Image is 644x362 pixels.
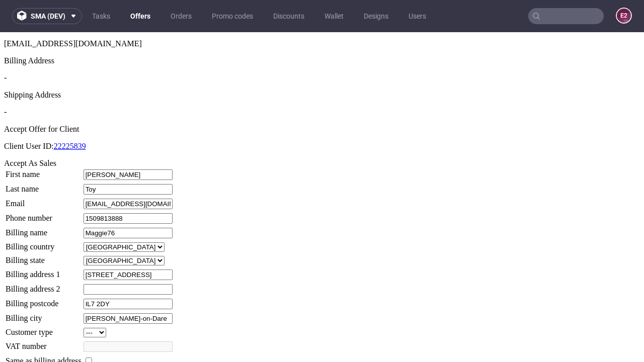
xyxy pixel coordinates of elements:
[318,8,350,24] a: Wallet
[5,151,82,163] td: Last name
[5,210,82,220] td: Billing country
[4,7,142,16] span: [EMAIL_ADDRESS][DOMAIN_NAME]
[165,8,198,24] a: Orders
[617,9,631,23] figcaption: e2
[5,195,82,207] td: Billing name
[4,110,640,119] p: Client User ID:
[5,223,82,234] td: Billing state
[206,8,259,24] a: Promo codes
[31,13,65,20] span: sma (dev)
[4,93,640,102] div: Accept Offer for Client
[5,237,82,248] td: Billing address 1
[4,75,7,84] span: -
[5,137,82,148] td: First name
[4,127,640,136] div: Accept As Sales
[267,8,310,24] a: Discounts
[5,180,82,192] td: Phone number
[5,295,82,306] td: Customer type
[4,24,640,33] div: Billing Address
[4,58,640,67] div: Shipping Address
[86,8,116,24] a: Tasks
[5,281,82,292] td: Billing city
[5,323,82,334] td: Same as billing address
[12,8,82,24] button: sma (dev)
[4,41,7,50] span: -
[5,166,82,177] td: Email
[5,251,82,263] td: Billing address 2
[403,8,432,24] a: Users
[124,8,156,24] a: Offers
[5,309,82,320] td: VAT number
[54,110,86,118] a: 22225839
[358,8,394,24] a: Designs
[5,266,82,278] td: Billing postcode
